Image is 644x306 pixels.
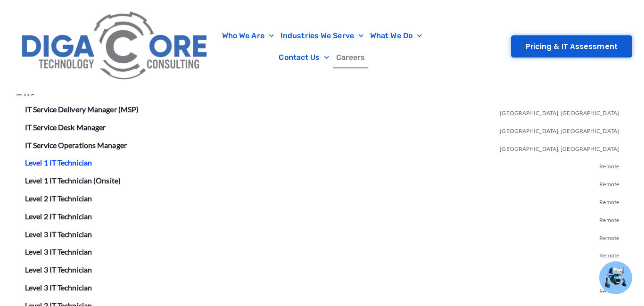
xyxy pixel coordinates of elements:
a: Level 1 IT Technician [25,158,92,167]
a: Level 3 IT Technician [25,247,92,256]
a: Industries We Serve [277,25,367,47]
a: Careers [333,47,369,68]
span: Remote [599,245,619,263]
span: Remote [599,263,619,281]
a: Contact Us [275,47,332,68]
span: Remote [599,227,619,245]
a: IT Service Delivery Manager (MSP) [25,105,139,114]
span: Pricing & IT Assessment [526,43,618,50]
a: Level 1 IT Technician (Onsite) [25,176,121,185]
a: IT Service Desk Manager [25,123,106,132]
span: Remote [599,209,619,227]
a: Level 2 IT Technician [25,212,92,221]
nav: Menu [219,25,426,68]
span: [GEOGRAPHIC_DATA], [GEOGRAPHIC_DATA] [500,102,619,120]
a: Pricing & IT Assessment [511,35,632,58]
a: Who We Are [219,25,277,47]
a: Level 3 IT Technician [25,283,92,292]
a: What We Do [367,25,425,47]
span: Remote [599,281,619,298]
span: [GEOGRAPHIC_DATA], [GEOGRAPHIC_DATA] [500,120,619,138]
span: Remote [599,174,619,191]
span: Remote [599,156,619,174]
span: [GEOGRAPHIC_DATA], [GEOGRAPHIC_DATA] [500,138,619,156]
span: Remote [599,191,619,209]
a: Level 3 IT Technician [25,265,92,274]
a: IT Service Operations Manager [25,141,127,149]
img: Digacore Logo [17,5,214,89]
div: Service [16,88,628,101]
a: Level 3 IT Technician [25,230,92,239]
a: Level 2 IT Technician [25,194,92,203]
